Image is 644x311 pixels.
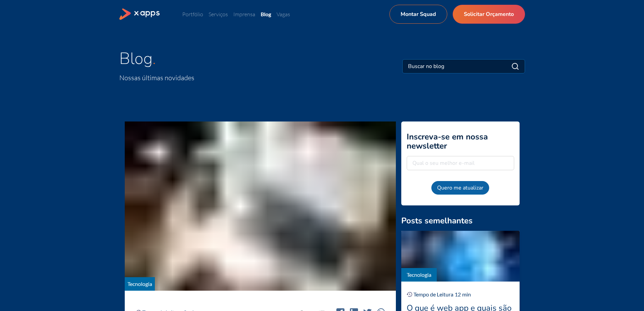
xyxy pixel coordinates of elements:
a: Tecnologia [407,271,431,278]
span: Nossas últimas novidades [119,73,194,82]
div: min [462,290,471,298]
h2: Inscreva-se em nossa newsletter [407,132,514,151]
div: 12 [455,290,461,298]
a: Imprensa [233,11,255,18]
input: Buscar no blog [408,62,477,70]
div: Tempo de Leitura [413,290,453,298]
a: Solicitar Orçamento [453,5,525,24]
a: Serviços [209,11,228,18]
a: Blog [261,11,271,17]
a: Portfólio [182,11,203,18]
span: Blog [119,47,152,70]
input: Qual o seu melhor e-mail [407,156,514,170]
h2: Posts semelhantes [401,216,520,225]
button: Quero me atualizar [431,181,489,195]
a: Montar Squad [389,5,447,24]
a: Vagas [277,11,290,18]
a: Tecnologia [127,281,152,287]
